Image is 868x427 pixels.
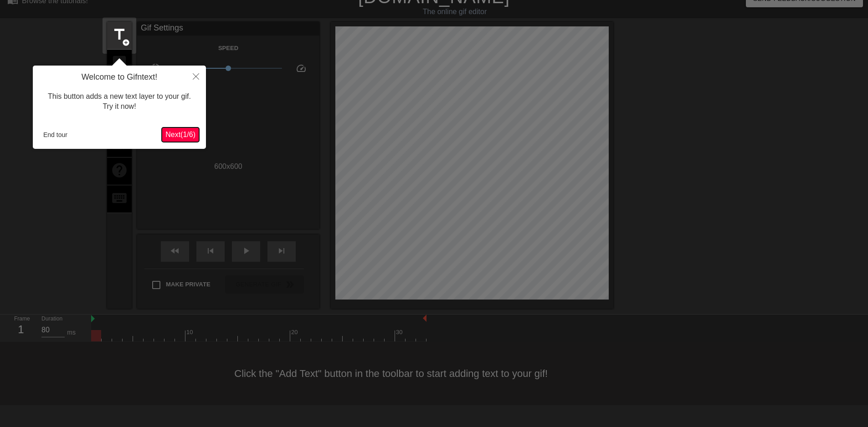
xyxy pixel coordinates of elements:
button: Next [162,127,199,142]
button: End tour [40,128,71,142]
button: Close [186,66,206,86]
h4: Welcome to Gifntext! [40,72,199,82]
span: Next ( 1 / 6 ) [165,131,195,138]
div: This button adds a new text layer to your gif. Try it now! [40,82,199,121]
